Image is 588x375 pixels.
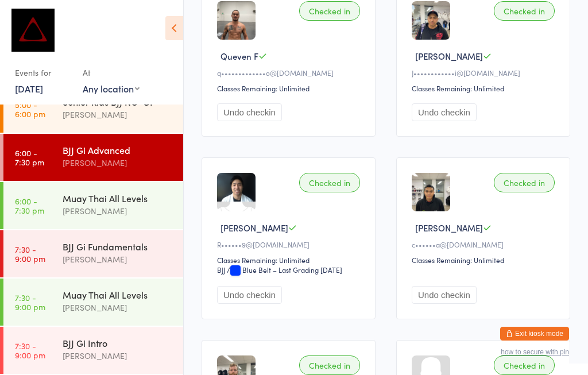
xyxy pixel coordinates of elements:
time: 7:30 - 9:00 pm [15,341,45,359]
button: how to secure with pin [501,348,569,356]
span: [PERSON_NAME] [220,222,288,234]
div: BJJ [217,265,225,275]
img: image1552621696.png [217,173,256,202]
time: 5:00 - 6:00 pm [15,100,45,118]
div: R••••••9@[DOMAIN_NAME] [217,239,363,249]
div: Checked in [494,1,555,21]
div: [PERSON_NAME] [63,349,173,362]
a: 7:30 -9:00 pmBJJ Gi Fundamentals[PERSON_NAME] [3,230,183,277]
div: Muay Thai All Levels [63,192,173,204]
div: Checked in [494,355,555,375]
div: [PERSON_NAME] [63,204,173,218]
img: image1716778799.png [217,1,256,40]
button: Undo checkin [412,103,477,121]
button: Exit kiosk mode [500,327,569,341]
a: 6:00 -7:30 pmBJJ Gi Advanced[PERSON_NAME] [3,134,183,181]
a: [DATE] [15,82,43,95]
div: Classes Remaining: Unlimited [217,255,363,265]
a: 7:30 -9:00 pmBJJ Gi Intro[PERSON_NAME] [3,327,183,374]
div: q•••••••••••••o@[DOMAIN_NAME] [217,68,363,78]
a: 6:00 -7:30 pmMuay Thai All Levels[PERSON_NAME] [3,182,183,229]
div: [PERSON_NAME] [63,108,173,121]
button: Undo checkin [412,286,477,304]
a: 5:00 -6:00 pmSenior Kids BJJ NO-GI[PERSON_NAME] [3,86,183,133]
div: Checked in [494,173,555,192]
time: 6:00 - 7:30 pm [15,148,44,167]
div: [PERSON_NAME] [63,156,173,169]
span: Queven F [220,50,258,62]
div: [PERSON_NAME] [63,253,173,266]
img: image1690440944.png [412,173,450,211]
div: [PERSON_NAME] [63,301,173,314]
div: Checked in [299,1,360,21]
div: Any location [83,82,140,95]
img: image1698038994.png [412,1,450,40]
time: 7:30 - 9:00 pm [15,293,45,311]
div: Muay Thai All Levels [63,288,173,301]
div: Checked in [299,355,360,375]
div: BJJ Gi Fundamentals [63,240,173,253]
button: Undo checkin [217,286,282,304]
span: / Blue Belt – Last Grading [DATE] [227,265,342,275]
div: Classes Remaining: Unlimited [412,255,558,265]
span: [PERSON_NAME] [415,222,483,234]
div: J••••••••••••i@[DOMAIN_NAME] [412,68,558,78]
time: 7:30 - 9:00 pm [15,245,45,263]
button: Undo checkin [217,103,282,121]
time: 6:00 - 7:30 pm [15,196,44,215]
a: 7:30 -9:00 pmMuay Thai All Levels[PERSON_NAME] [3,279,183,326]
div: Events for [15,63,71,82]
div: BJJ Gi Advanced [63,144,173,156]
div: c••••••a@[DOMAIN_NAME] [412,239,558,249]
img: Dominance MMA Thomastown [11,9,55,52]
div: At [83,63,140,82]
span: [PERSON_NAME] [415,50,483,62]
div: Classes Remaining: Unlimited [412,83,558,93]
div: Checked in [299,173,360,192]
div: BJJ Gi Intro [63,337,173,349]
div: Classes Remaining: Unlimited [217,83,363,93]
